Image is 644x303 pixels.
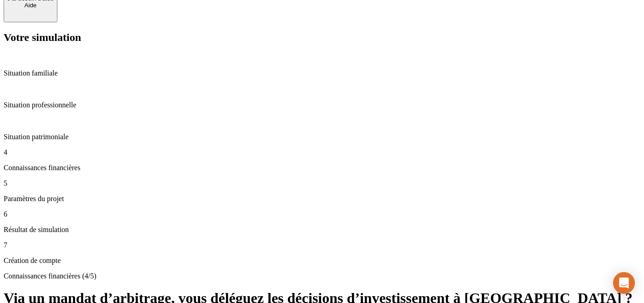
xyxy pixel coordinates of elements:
p: Situation familiale [4,69,640,77]
p: 6 [4,210,640,218]
p: Création de compte [4,257,640,265]
p: Paramètres du projet [4,195,640,203]
p: Situation professionnelle [4,101,640,109]
p: Connaissances financières (4/5) [4,272,640,280]
p: 7 [4,241,640,249]
div: Open Intercom Messenger [613,272,635,294]
p: 5 [4,179,640,187]
h2: Votre simulation [4,31,640,44]
div: Aide [7,2,54,9]
p: Connaissances financières [4,164,640,172]
p: Résultat de simulation [4,226,640,234]
p: Situation patrimoniale [4,133,640,141]
p: 4 [4,148,640,157]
